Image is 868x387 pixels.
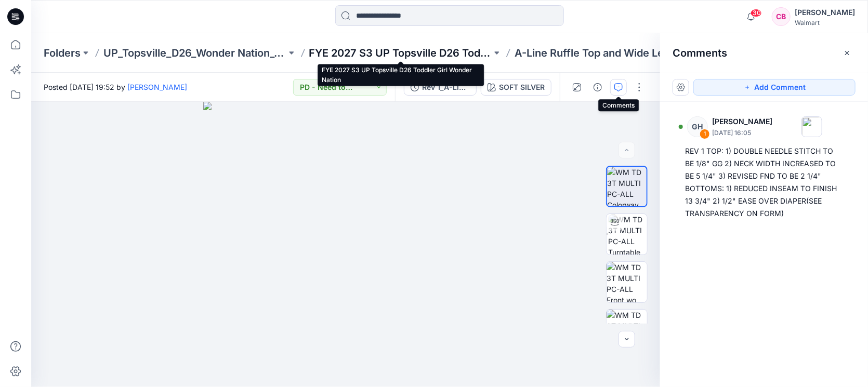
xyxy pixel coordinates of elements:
a: Folders [44,46,81,60]
button: SOFT SILVER [481,79,551,96]
img: WM TD 3T MULTI PC-ALL Full Side 1 wo Avatar [607,310,647,350]
h2: Comments [673,47,727,59]
img: eyJhbGciOiJIUzI1NiIsImtpZCI6IjAiLCJzbHQiOiJzZXMiLCJ0eXAiOiJKV1QifQ.eyJkYXRhIjp7InR5cGUiOiJzdG9yYW... [203,102,489,387]
button: Rev 1_A-Line Ruffle Top and Wide Leg Bottoms Set [404,79,477,96]
span: 30 [751,9,762,17]
button: Details [589,79,606,96]
p: [PERSON_NAME] [712,115,772,128]
div: Walmart [795,19,855,26]
a: [PERSON_NAME] [127,83,187,91]
div: REV 1 TOP: 1) DOUBLE NEEDLE STITCH TO BE 1/8" GG 2) NECK WIDTH INCREASED TO BE 5 1/4" 3) REVISED ... [685,145,843,220]
p: [DATE] 16:05 [712,128,772,138]
button: Add Comment [693,79,856,96]
img: WM TD 3T MULTI PC-ALL Colorway wo Avatar [607,167,647,206]
div: SOFT SILVER [499,82,545,93]
div: GH [687,116,708,137]
img: WM TD 3T MULTI PC-ALL Turntable with Avatar [609,214,647,255]
div: Rev 1_A-Line Ruffle Top and Wide Leg Bottoms Set [422,82,470,93]
p: A-Line Ruffle Top and Wide Leg Bottoms Set [515,46,698,60]
div: 1 [700,129,710,139]
img: WM TD 3T MULTI PC-ALL Front wo Avatar [607,262,647,302]
div: CB [772,7,791,26]
a: UP_Topsville_D26_Wonder Nation_Toddler Girl [103,46,286,60]
div: [PERSON_NAME] [795,6,855,19]
span: Posted [DATE] 19:52 by [44,82,187,92]
a: FYE 2027 S3 UP Topsville D26 Toddler Girl Wonder Nation [309,46,492,60]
